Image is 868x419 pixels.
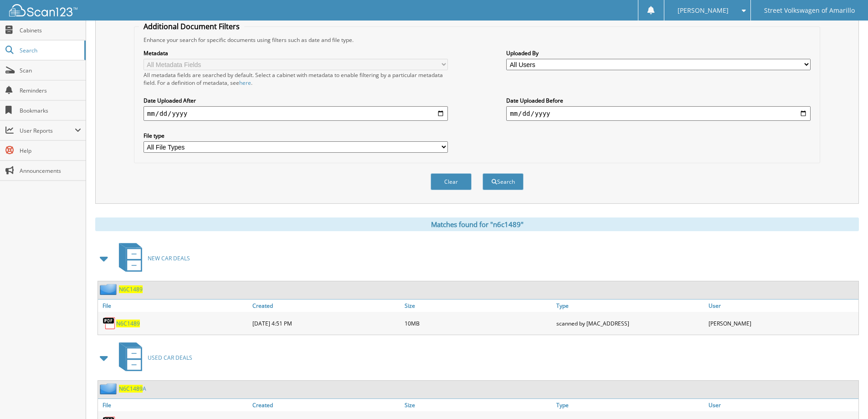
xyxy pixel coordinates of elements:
span: Help [20,147,81,155]
a: N6C1489A [119,385,146,393]
label: Date Uploaded Before [506,97,811,104]
img: folder2.png [100,284,119,295]
span: Cabinets [20,26,81,34]
div: Enhance your search for specific documents using filters such as date and file type. [139,36,815,44]
span: N6C1489 [119,385,143,393]
img: folder2.png [100,383,119,394]
span: Street Volkswagen of Amarillo [764,8,855,13]
legend: Additional Document Filters [139,21,244,31]
button: Search [483,173,524,190]
a: Type [554,300,706,312]
span: Search [20,47,80,54]
label: File type [144,132,448,140]
a: USED CAR DEALS [113,340,192,376]
a: Size [402,300,555,312]
div: 10MB [402,314,555,332]
a: Type [554,399,706,411]
div: scanned by [MAC_ADDRESS] [554,314,706,332]
label: Uploaded By [506,49,811,57]
a: N6C1489 [116,320,140,327]
a: here [239,79,251,87]
span: NEW CAR DEALS [148,254,190,262]
a: N6C1489 [119,285,143,293]
a: NEW CAR DEALS [113,240,190,276]
span: [PERSON_NAME] [678,8,729,13]
span: Announcements [20,167,81,175]
label: Metadata [144,49,448,57]
a: File [98,300,250,312]
a: User [706,399,858,411]
iframe: Chat Widget [822,375,868,419]
a: Created [250,300,402,312]
a: File [98,399,250,411]
a: Size [402,399,555,411]
input: start [144,106,448,121]
span: Reminders [20,87,81,94]
input: end [506,106,811,121]
button: Clear [431,173,472,190]
span: USED CAR DEALS [148,354,192,362]
span: Bookmarks [20,107,81,114]
span: Scan [20,67,81,74]
a: User [706,300,858,312]
img: scan123-logo-white.svg [9,4,77,16]
div: Matches found for "n6c1489" [95,217,859,231]
div: All metadata fields are searched by default. Select a cabinet with metadata to enable filtering b... [144,71,448,87]
img: PDF.png [103,316,116,330]
span: User Reports [20,127,75,134]
a: Created [250,399,402,411]
div: [PERSON_NAME] [706,314,858,332]
div: [DATE] 4:51 PM [250,314,402,332]
label: Date Uploaded After [144,97,448,104]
